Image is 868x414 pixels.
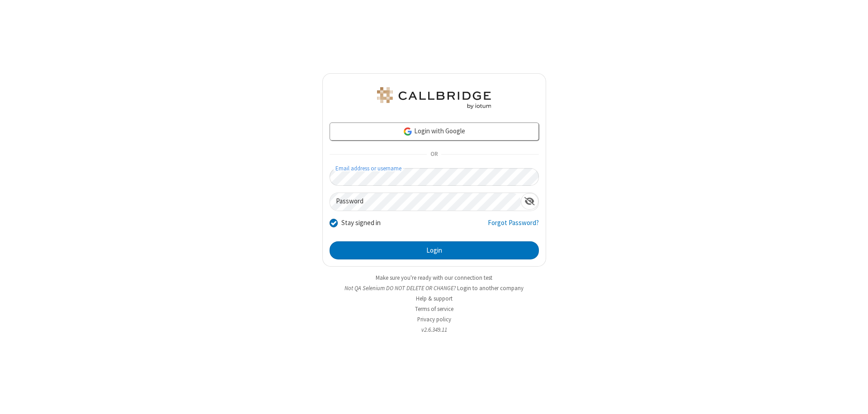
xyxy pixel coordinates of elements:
a: Make sure you're ready with our connection test [376,274,492,282]
a: Help & support [416,295,453,302]
div: Show password [521,193,538,210]
a: Terms of service [415,305,453,313]
a: Login with Google [330,122,539,141]
label: Stay signed in [341,218,381,228]
input: Password [330,193,521,211]
li: Not QA Selenium DO NOT DELETE OR CHANGE? [322,284,546,292]
button: Login to another company [457,284,524,292]
input: Email address or username [330,168,539,186]
img: google-icon.png [403,127,413,136]
a: Privacy policy [417,315,451,323]
a: Forgot Password? [488,218,539,235]
span: OR [427,148,441,161]
li: v2.6.349.11 [322,325,546,334]
img: QA Selenium DO NOT DELETE OR CHANGE [375,87,493,109]
button: Login [330,241,539,259]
